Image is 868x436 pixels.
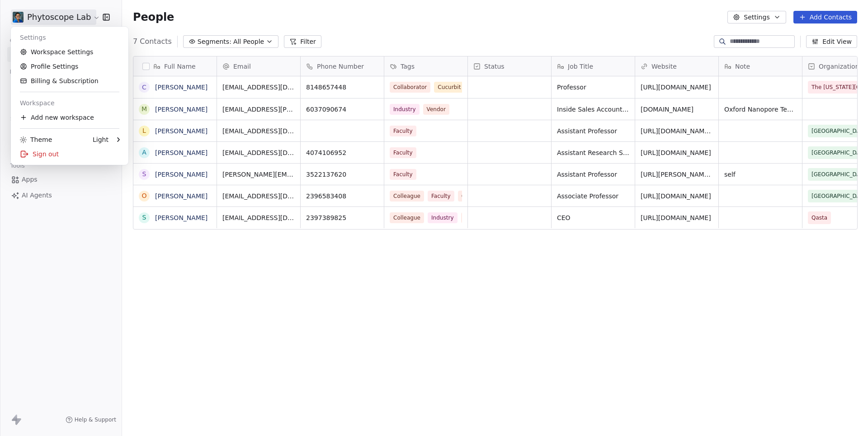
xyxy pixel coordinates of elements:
div: Light [93,135,108,144]
div: Sign out [14,147,125,161]
div: Settings [14,30,125,45]
div: Theme [20,135,52,144]
a: Workspace Settings [14,45,125,59]
div: Add new workspace [14,110,125,125]
a: Profile Settings [14,59,125,74]
div: Workspace [14,96,125,110]
a: Billing & Subscription [14,74,125,88]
